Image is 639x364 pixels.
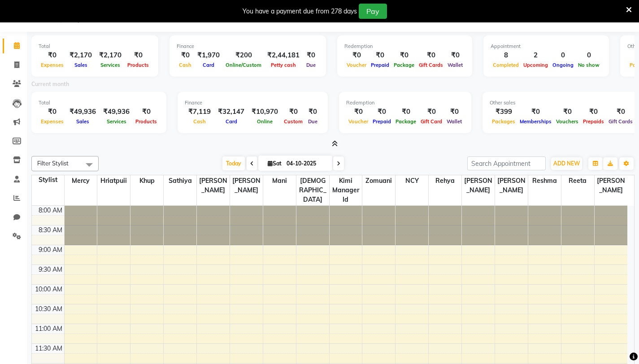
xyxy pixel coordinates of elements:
[467,156,546,170] input: Search Appointment
[100,107,133,117] div: ₹49,936
[194,50,223,61] div: ₹1,970
[284,157,329,170] input: 2025-10-04
[197,175,230,196] span: [PERSON_NAME]
[304,62,318,68] span: Due
[248,107,282,117] div: ₹10,970
[429,175,461,186] span: Rehya
[491,62,521,68] span: Completed
[393,118,418,125] span: Package
[346,107,370,117] div: ₹0
[606,107,635,117] div: ₹0
[214,107,248,117] div: ₹32,147
[444,107,464,117] div: ₹0
[491,50,521,61] div: 8
[418,107,444,117] div: ₹0
[581,107,606,117] div: ₹0
[490,118,517,125] span: Packages
[255,118,275,125] span: Online
[243,7,357,16] div: You have a payment due from 278 days
[130,175,163,186] span: Khup
[391,62,417,68] span: Package
[65,175,97,186] span: Mercy
[521,62,550,68] span: Upcoming
[39,118,66,125] span: Expenses
[177,62,194,68] span: Cash
[133,118,159,125] span: Products
[306,118,320,125] span: Due
[445,50,465,61] div: ₹0
[445,62,465,68] span: Wallet
[418,118,444,125] span: Gift Card
[417,50,445,61] div: ₹0
[33,344,64,353] div: 11:30 AM
[553,160,580,167] span: ADD NEW
[33,304,64,314] div: 10:30 AM
[346,118,370,125] span: Voucher
[72,62,90,68] span: Sales
[344,50,369,61] div: ₹0
[344,43,465,50] div: Redemption
[177,43,319,50] div: Finance
[185,99,321,107] div: Finance
[104,118,129,125] span: Services
[561,175,594,186] span: Reeta
[606,118,635,125] span: Gift Cards
[32,175,64,185] div: Stylist
[362,175,395,186] span: Zomuani
[462,175,495,196] span: [PERSON_NAME]
[391,50,417,61] div: ₹0
[393,107,418,117] div: ₹0
[37,225,64,235] div: 8:30 AM
[490,107,517,117] div: ₹399
[554,107,581,117] div: ₹0
[517,118,554,125] span: Memberships
[444,118,464,125] span: Wallet
[33,324,64,334] div: 11:00 AM
[97,175,130,186] span: Hriatpuii
[200,62,217,68] span: Card
[369,50,391,61] div: ₹0
[491,43,602,50] div: Appointment
[39,107,66,117] div: ₹0
[595,175,628,196] span: [PERSON_NAME]
[39,99,159,107] div: Total
[528,175,561,186] span: Reshma
[66,50,96,61] div: ₹2,170
[370,107,393,117] div: ₹0
[96,50,125,61] div: ₹2,170
[133,107,159,117] div: ₹0
[33,285,64,294] div: 10:00 AM
[282,118,305,125] span: Custom
[39,62,66,68] span: Expenses
[98,62,122,68] span: Services
[222,156,245,170] span: Today
[576,62,602,68] span: No show
[282,107,305,117] div: ₹0
[185,107,214,117] div: ₹7,119
[31,80,69,88] label: Current month
[191,118,208,125] span: Cash
[370,118,393,125] span: Prepaid
[37,160,69,167] span: Filter Stylist
[296,175,329,205] span: [DEMOGRAPHIC_DATA]
[223,62,264,68] span: Online/Custom
[551,157,582,170] button: ADD NEW
[581,118,606,125] span: Prepaids
[264,50,303,61] div: ₹2,44,181
[177,50,194,61] div: ₹0
[223,50,264,61] div: ₹200
[74,118,91,125] span: Sales
[37,245,64,255] div: 9:00 AM
[550,62,576,68] span: Ongoing
[39,50,66,61] div: ₹0
[37,206,64,215] div: 8:00 AM
[125,62,151,68] span: Products
[369,62,391,68] span: Prepaid
[125,50,151,61] div: ₹0
[490,99,635,107] div: Other sales
[495,175,528,196] span: [PERSON_NAME]
[223,118,239,125] span: Card
[417,62,445,68] span: Gift Cards
[550,50,576,61] div: 0
[37,265,64,274] div: 9:30 AM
